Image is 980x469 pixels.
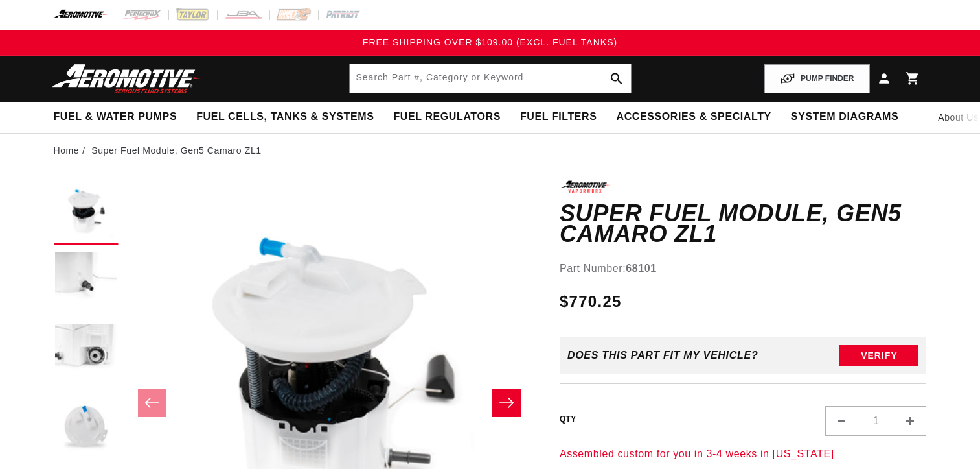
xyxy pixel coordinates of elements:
button: Load image 1 in gallery view [54,180,119,245]
span: Fuel Cells, Tanks & Systems [196,110,374,124]
span: Fuel Filters [520,110,597,124]
label: QTY [560,414,576,425]
button: Load image 2 in gallery view [54,252,119,317]
span: System Diagrams [791,110,898,124]
button: Slide right [492,389,521,417]
button: Load image 3 in gallery view [54,323,119,388]
nav: breadcrumbs [54,143,927,158]
summary: Accessories & Specialty [607,102,781,132]
span: Fuel Regulators [393,110,500,124]
a: Home [54,143,80,158]
button: search button [602,64,631,93]
button: Slide left [138,389,166,417]
img: Aeromotive [49,64,211,94]
summary: Fuel Regulators [383,102,510,132]
div: Does This part fit My vehicle? [567,350,758,361]
button: Verify [839,345,918,366]
summary: Fuel Filters [510,102,607,132]
span: FREE SHIPPING OVER $109.00 (EXCL. FUEL TANKS) [363,37,617,47]
span: About Us [938,112,978,123]
input: Search by Part Number, Category or Keyword [350,64,631,93]
span: Fuel & Water Pumps [54,110,177,124]
summary: System Diagrams [781,102,908,132]
summary: Fuel & Water Pumps [44,102,187,132]
button: Load image 4 in gallery view [54,394,119,459]
summary: Fuel Cells, Tanks & Systems [187,102,383,132]
button: PUMP FINDER [764,64,869,93]
div: Part Number: [560,260,927,277]
p: Assembled custom for you in 3-4 weeks in [US_STATE] [560,446,927,463]
span: $770.25 [560,290,622,313]
li: Super Fuel Module, Gen5 Camaro ZL1 [91,143,261,158]
strong: 68101 [626,263,657,274]
h1: Super Fuel Module, Gen5 Camaro ZL1 [560,203,927,244]
span: Accessories & Specialty [617,110,771,124]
